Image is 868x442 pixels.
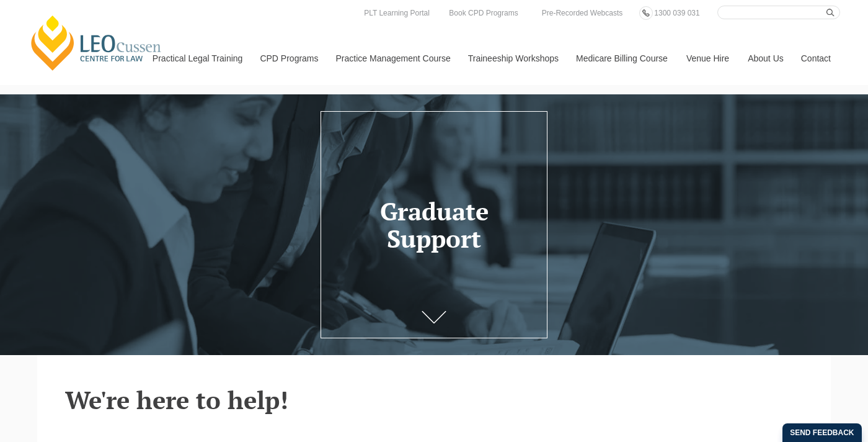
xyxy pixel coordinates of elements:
[143,32,251,85] a: Practical Legal Training
[250,32,326,85] a: CPD Programs
[327,32,459,85] a: Practice Management Course
[785,359,837,411] iframe: LiveChat chat widget
[567,32,677,85] a: Medicare Billing Course
[792,32,840,85] a: Contact
[330,197,538,252] h1: Graduate Support
[654,9,699,17] span: 1300 039 031
[65,386,803,413] h2: We're here to help!
[361,6,433,20] a: PLT Learning Portal
[28,14,165,72] a: [PERSON_NAME] Centre for Law
[446,6,521,20] a: Book CPD Programs
[738,32,792,85] a: About Us
[539,6,626,20] a: Pre-Recorded Webcasts
[677,32,738,85] a: Venue Hire
[651,6,702,20] a: 1300 039 031
[459,32,567,85] a: Traineeship Workshops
